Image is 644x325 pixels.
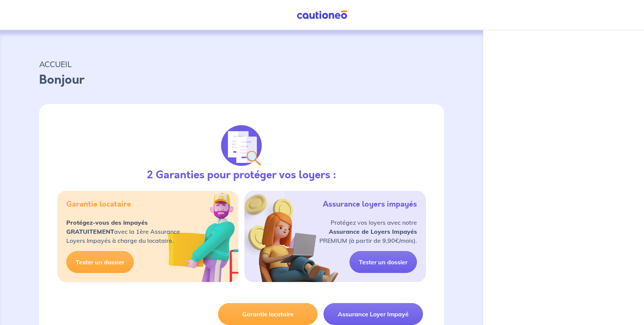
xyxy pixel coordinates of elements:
[319,218,417,245] p: Protégez vos loyers avec notre PREMIUM (à partir de 9,90€/mois).
[329,228,417,235] strong: Assurance de Loyers Impayés
[66,219,148,235] strong: Protégez-vous des impayés GRATUITEMENT
[66,218,180,245] p: avec la 1ère Assurance Loyers Impayés à charge du locataire.
[66,200,131,209] h5: Garantie locataire
[349,251,417,273] a: Tester un dossier
[218,303,317,325] button: Garantie locataire
[39,71,444,89] p: Bonjour
[323,200,417,209] h5: Assurance loyers impayés
[66,251,134,273] a: Tester un dossier
[221,125,262,166] img: justif-loupe
[324,303,423,325] button: Assurance Loyer Impayé
[39,57,444,71] p: ACCUEIL
[147,169,336,182] h3: 2 Garanties pour protéger vos loyers :
[294,10,350,20] img: Cautioneo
